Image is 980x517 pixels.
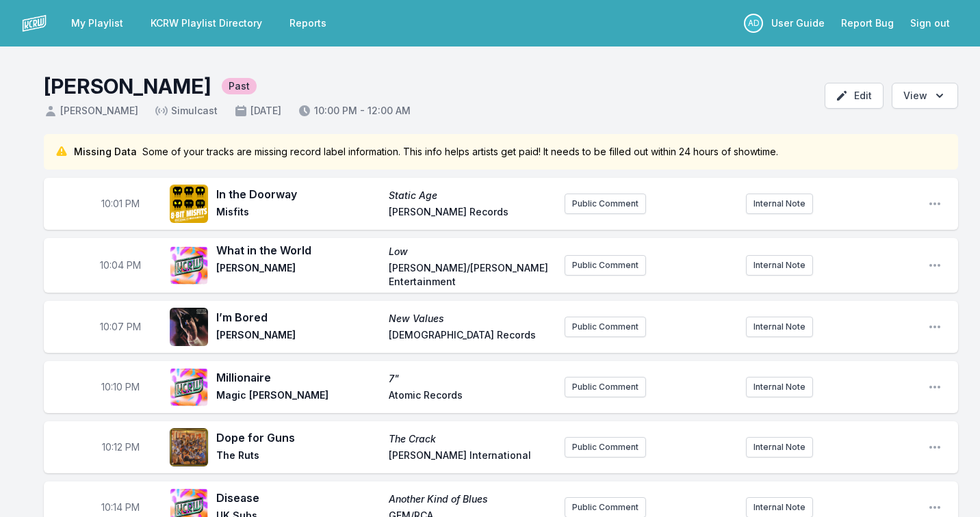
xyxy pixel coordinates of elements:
[744,14,763,33] p: Andrea Domanick
[102,440,140,454] span: Timestamp
[170,308,208,346] img: New Values
[389,328,553,345] span: [DEMOGRAPHIC_DATA] Records
[389,388,553,405] span: Atomic Records
[216,449,381,465] span: The Ruts
[234,104,281,118] span: [DATE]
[565,194,646,214] button: Public Comment
[216,186,381,202] span: In the Doorway
[100,258,141,272] span: Timestamp
[170,246,208,284] img: Low
[928,380,942,394] button: Open playlist item options
[216,205,381,222] span: Misfits
[142,11,270,36] a: KCRW Playlist Directory
[101,380,140,394] span: Timestamp
[170,368,208,406] img: 7"
[928,320,942,334] button: Open playlist item options
[389,372,553,386] span: 7"
[142,145,778,159] span: Some of your tracks are missing record label information. This info helps artists get paid! It ne...
[74,145,137,159] span: Missing Data
[216,261,381,289] span: [PERSON_NAME]
[389,449,553,465] span: [PERSON_NAME] International
[216,429,381,446] span: Dope for Guns
[170,428,208,466] img: The Crack
[763,11,833,36] a: User Guide
[565,437,646,458] button: Public Comment
[216,309,381,326] span: I’m Bored
[22,11,47,36] img: logo-white-87cec1fa9cbef997252546196dc51331.png
[746,317,813,337] button: Internal Note
[902,11,958,36] button: Sign out
[746,437,813,458] button: Internal Note
[222,78,257,94] span: Past
[100,320,141,334] span: Timestamp
[928,197,942,211] button: Open playlist item options
[63,11,131,36] a: My Playlist
[216,490,381,506] span: Disease
[746,255,813,276] button: Internal Note
[833,11,902,36] a: Report Bug
[389,432,553,446] span: The Crack
[389,189,553,202] span: Static Age
[746,194,813,214] button: Internal Note
[170,185,208,223] img: Static Age
[281,11,335,36] a: Reports
[389,492,553,506] span: Another Kind of Blues
[389,205,553,222] span: [PERSON_NAME] Records
[389,261,553,289] span: [PERSON_NAME]/[PERSON_NAME] Entertainment
[565,377,646,397] button: Public Comment
[928,258,942,272] button: Open playlist item options
[155,104,218,118] span: Simulcast
[746,377,813,397] button: Internal Note
[44,74,211,98] h1: [PERSON_NAME]
[216,328,381,345] span: [PERSON_NAME]
[216,388,381,405] span: Magic [PERSON_NAME]
[101,501,140,514] span: Timestamp
[565,255,646,276] button: Public Comment
[298,104,411,118] span: 10:00 PM - 12:00 AM
[928,440,942,454] button: Open playlist item options
[101,197,140,211] span: Timestamp
[892,83,958,109] button: Open options
[44,104,138,118] span: [PERSON_NAME]
[928,501,942,514] button: Open playlist item options
[389,312,553,326] span: New Values
[216,369,381,386] span: Millionaire
[565,317,646,337] button: Public Comment
[389,245,553,258] span: Low
[825,83,884,109] button: Edit
[216,242,381,258] span: What in the World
